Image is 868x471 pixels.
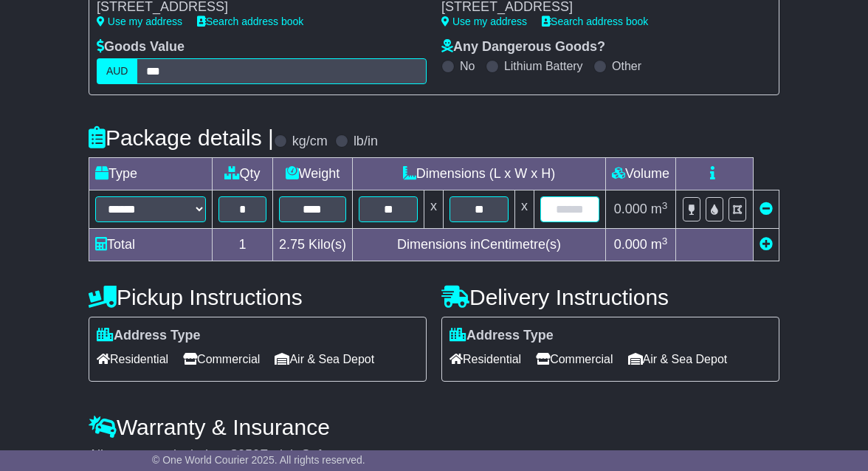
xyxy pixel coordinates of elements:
[89,447,779,464] div: All our quotes include a $ FreightSafe warranty.
[212,158,272,190] td: Qty
[606,158,676,190] td: Volume
[354,134,378,150] label: lb/in
[97,328,201,344] label: Address Type
[97,58,138,84] label: AUD
[272,158,352,190] td: Weight
[614,202,647,216] span: 0.000
[89,158,212,190] td: Type
[441,285,779,309] h4: Delivery Instructions
[152,454,365,466] span: © One World Courier 2025. All rights reserved.
[424,190,444,229] td: x
[536,348,613,371] span: Commercial
[460,59,475,73] label: No
[212,229,272,261] td: 1
[183,348,260,371] span: Commercial
[275,348,374,371] span: Air & Sea Depot
[449,328,554,344] label: Address Type
[353,158,606,190] td: Dimensions (L x W x H)
[612,59,641,73] label: Other
[97,39,185,55] label: Goods Value
[89,415,779,439] h4: Warranty & Insurance
[197,16,303,27] a: Search address book
[662,235,668,247] sup: 3
[441,16,527,27] a: Use my address
[292,134,328,150] label: kg/cm
[759,202,773,216] a: Remove this item
[89,285,427,309] h4: Pickup Instructions
[238,447,260,462] span: 250
[353,229,606,261] td: Dimensions in Centimetre(s)
[279,237,305,252] span: 2.75
[89,229,212,261] td: Total
[441,39,605,55] label: Any Dangerous Goods?
[97,348,168,371] span: Residential
[272,229,352,261] td: Kilo(s)
[97,16,182,27] a: Use my address
[628,348,728,371] span: Air & Sea Depot
[614,237,647,252] span: 0.000
[759,237,773,252] a: Add new item
[542,16,648,27] a: Search address book
[651,237,668,252] span: m
[651,202,668,216] span: m
[449,348,521,371] span: Residential
[515,190,534,229] td: x
[504,59,583,73] label: Lithium Battery
[662,200,668,211] sup: 3
[89,126,274,150] h4: Package details |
